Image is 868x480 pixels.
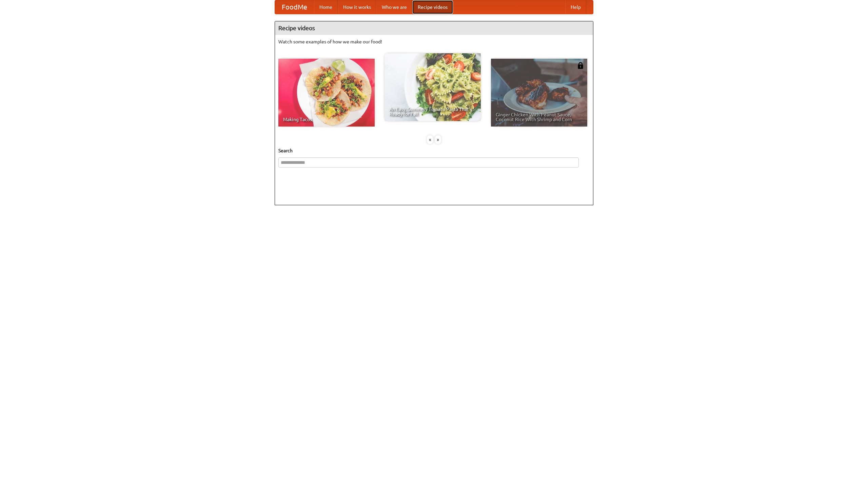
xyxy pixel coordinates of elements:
h5: Search [278,147,590,154]
span: An Easy, Summery Tomato Pasta That's Ready for Fall [389,107,476,116]
div: « [427,135,433,144]
a: Help [565,0,586,14]
a: An Easy, Summery Tomato Pasta That's Ready for Fall [384,53,481,121]
a: How it works [338,0,376,14]
span: Making Tacos [283,117,370,122]
a: Home [314,0,338,14]
a: Recipe videos [412,0,453,14]
img: 483408.png [577,62,584,69]
a: Who we are [376,0,412,14]
h4: Recipe videos [275,21,593,35]
a: Making Tacos [278,59,375,127]
a: FoodMe [275,0,314,14]
div: » [435,135,441,144]
p: Watch some examples of how we make our food! [278,38,590,45]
